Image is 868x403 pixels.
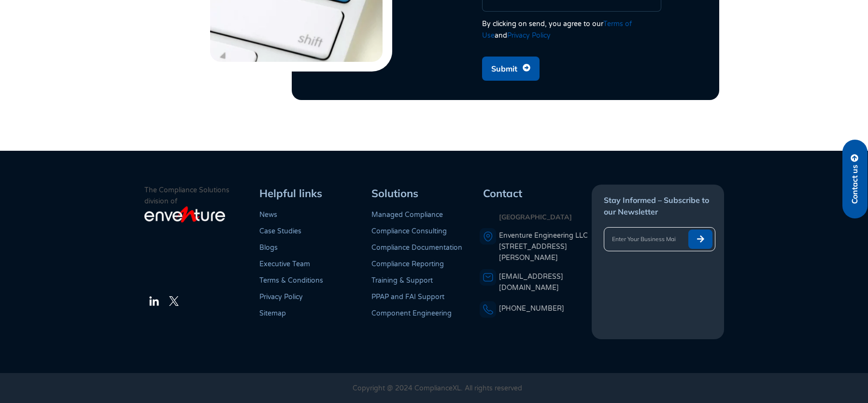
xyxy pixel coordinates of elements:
a: Case Studies [259,227,301,235]
p: Copyright @ 2024 ComplianceXL. All rights reserved [171,383,705,394]
a: Compliance Documentation [371,244,462,252]
a: Executive Team [259,260,310,268]
button: Submit [482,57,540,81]
a: Privacy Policy [259,293,303,301]
a: Privacy Policy [507,31,551,40]
div: By clicking on send, you agree to our and [482,18,661,42]
a: Compliance Consulting [371,227,447,235]
span: Helpful links [259,187,322,200]
span: Submit [491,59,517,78]
a: News [259,211,277,219]
a: [PHONE_NUMBER] [499,304,564,313]
a: PPAP and FAI Support [371,293,444,301]
img: A phone icon representing a telephone number [480,301,497,318]
a: Component Engineering [371,309,452,317]
img: A pin icon representing a location [480,228,497,245]
a: Terms & Conditions [259,276,323,285]
img: An envelope representing an email [480,269,497,286]
span: Solutions [371,187,418,200]
a: Training & Support [371,276,433,285]
span: Contact us [851,165,859,204]
strong: [GEOGRAPHIC_DATA] [499,213,572,221]
span: Contact [483,187,522,200]
span: Stay Informed – Subscribe to our Newsletter [604,195,709,216]
p: The Compliance Solutions division of [144,185,256,207]
a: Managed Compliance [371,211,443,219]
a: Enventure Engineering LLC[STREET_ADDRESS][PERSON_NAME] [499,230,590,264]
a: [EMAIL_ADDRESS][DOMAIN_NAME] [499,273,563,292]
a: Blogs [259,244,278,252]
a: Compliance Reporting [371,260,444,268]
img: The Twitter Logo [169,296,179,306]
a: Sitemap [259,309,286,317]
img: The LinkedIn Logo [148,295,160,307]
input: Enter Your Business Mail ID [604,230,684,249]
img: enventure-light-logo_s [144,205,225,224]
a: Contact us [842,140,868,218]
